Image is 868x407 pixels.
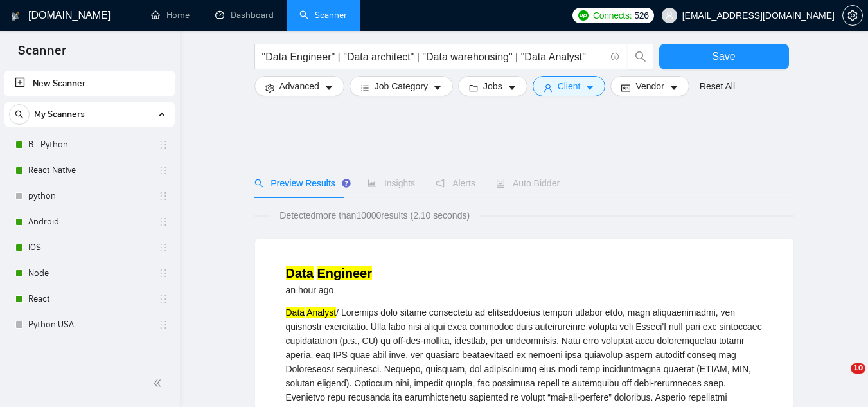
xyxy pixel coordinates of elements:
span: setting [843,10,862,21]
a: searchScanner [299,10,347,21]
span: holder [158,140,168,150]
span: notification [436,179,445,188]
img: logo [11,6,20,26]
span: Save [712,48,735,64]
input: Search Freelance Jobs... [262,49,605,65]
a: IOS [28,235,150,260]
span: folder [469,83,478,93]
span: caret-down [433,83,442,93]
a: dashboardDashboard [215,10,274,21]
a: homeHome [151,10,190,21]
span: caret-down [508,83,517,93]
a: B - Python [28,132,150,158]
a: Node [28,260,150,286]
span: Connects: [593,8,632,23]
span: holder [158,242,168,253]
span: holder [158,320,168,330]
mark: Data [286,307,305,318]
span: search [628,51,653,62]
span: double-left [153,377,166,390]
li: New Scanner [4,71,175,96]
button: search [9,104,30,125]
span: holder [158,191,168,201]
span: Scanner [8,41,76,68]
span: holder [158,294,168,304]
span: Advanced [279,79,319,93]
a: Android [28,209,150,235]
li: My Scanners [4,102,175,338]
mark: Data [286,266,314,280]
span: Insights [368,178,415,188]
button: Save [659,44,789,69]
span: idcard [621,83,630,93]
span: Jobs [483,79,502,93]
span: Job Category [375,79,428,93]
span: Vendor [635,79,664,93]
iframe: Intercom live chat [824,363,855,394]
a: Python USA [28,312,150,338]
a: Data Engineer [286,266,373,280]
span: 526 [634,8,648,23]
div: Tooltip anchor [341,177,352,189]
span: user [544,83,553,93]
span: holder [158,165,168,176]
mark: Analyst [306,307,336,318]
span: Client [558,79,581,93]
span: Auto Bidder [496,178,560,188]
div: an hour ago [286,282,373,298]
a: New Scanner [15,71,164,96]
span: caret-down [585,83,594,93]
img: upwork-logo.png [578,10,589,21]
span: area-chart [368,179,376,188]
span: bars [360,83,369,93]
mark: Engineer [317,266,372,280]
button: idcardVendorcaret-down [610,76,689,96]
span: search [254,179,263,188]
button: userClientcaret-down [533,76,606,96]
a: React Native [28,158,150,183]
button: barsJob Categorycaret-down [350,76,453,96]
a: Reset All [700,79,735,93]
span: 10 [851,363,865,374]
span: user [665,11,674,20]
span: caret-down [669,83,678,93]
span: Detected more than 10000 results (2.10 seconds) [270,208,479,222]
span: info-circle [611,53,619,61]
span: Alerts [436,178,475,188]
span: search [10,110,29,119]
span: My Scanners [34,102,85,127]
button: search [628,44,653,69]
a: React [28,286,150,312]
span: caret-down [324,83,333,93]
a: python [28,183,150,209]
button: folderJobscaret-down [458,76,527,96]
span: Preview Results [254,178,347,188]
a: setting [842,10,863,21]
span: setting [265,83,274,93]
button: setting [842,5,863,26]
span: holder [158,268,168,278]
span: holder [158,217,168,227]
button: settingAdvancedcaret-down [254,76,344,96]
span: robot [496,179,505,188]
